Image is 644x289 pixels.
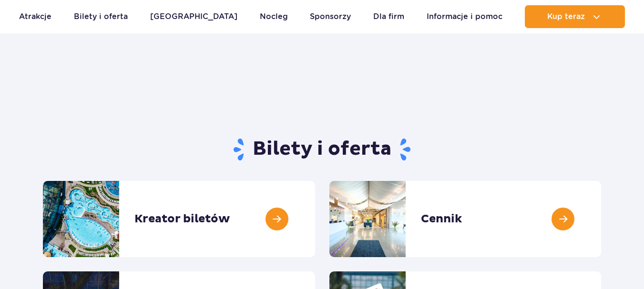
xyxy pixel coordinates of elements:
[260,5,288,28] a: Nocleg
[43,137,601,162] h1: Bilety i oferta
[525,5,625,28] button: Kup teraz
[150,5,237,28] a: [GEOGRAPHIC_DATA]
[427,5,502,28] a: Informacje i pomoc
[74,5,128,28] a: Bilety i oferta
[373,5,404,28] a: Dla firm
[19,5,51,28] a: Atrakcje
[547,12,585,21] span: Kup teraz
[310,5,351,28] a: Sponsorzy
